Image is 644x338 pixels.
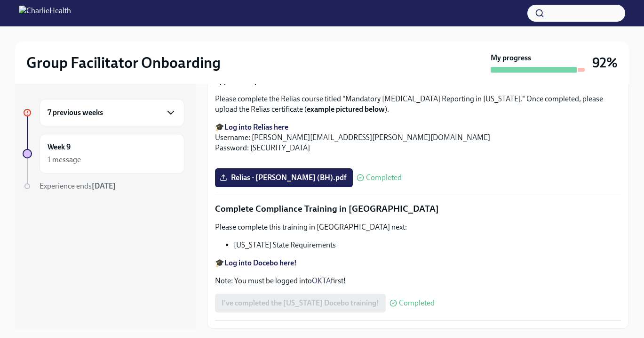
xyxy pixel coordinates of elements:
h2: Group Facilitator Onboarding [26,53,221,72]
p: 🎓 Username: [PERSON_NAME][EMAIL_ADDRESS][PERSON_NAME][DOMAIN_NAME] Password: [SECURITY_DATA] [215,122,621,153]
strong: [DATE] [92,181,116,190]
span: Relias - [PERSON_NAME] (BH).pdf [222,173,346,182]
li: [US_STATE] State Requirements [234,240,621,250]
h6: 7 previous weeks [48,107,103,118]
a: Week 91 message [23,134,184,173]
span: Completed [399,299,435,307]
h6: Week 9 [48,142,71,152]
strong: example pictured below [307,105,385,114]
label: Relias - [PERSON_NAME] (BH).pdf [215,168,353,187]
p: Note: You must be logged into first! [215,276,621,286]
a: Log into Docebo here! [224,258,297,267]
div: 7 previous weeks [40,99,184,126]
h3: 92% [592,54,618,71]
p: Please complete the Relias course titled "Mandatory [MEDICAL_DATA] Reporting in [US_STATE]." Once... [215,94,621,115]
a: Log into Relias here [224,123,288,132]
a: OKTA [312,276,331,285]
div: 1 message [48,155,81,165]
span: Experience ends [40,181,116,190]
p: Complete Compliance Training in [GEOGRAPHIC_DATA] [215,203,621,215]
strong: My progress [491,53,531,63]
p: 🎓 [215,258,621,268]
img: CharlieHealth [19,6,71,21]
span: Completed [366,174,402,181]
strong: Approx completion time: 2 hours [215,76,322,85]
p: Please complete this training in [GEOGRAPHIC_DATA] next: [215,222,621,232]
